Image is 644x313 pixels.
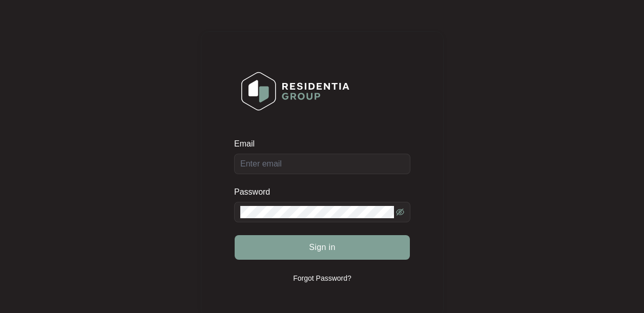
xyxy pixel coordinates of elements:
label: Password [234,187,278,197]
img: Login Logo [235,65,356,117]
input: Password [240,206,394,218]
button: Sign in [235,235,410,260]
span: eye-invisible [396,208,404,216]
input: Email [234,154,410,174]
p: Forgot Password? [293,273,351,283]
span: Sign in [309,241,336,254]
label: Email [234,139,262,149]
